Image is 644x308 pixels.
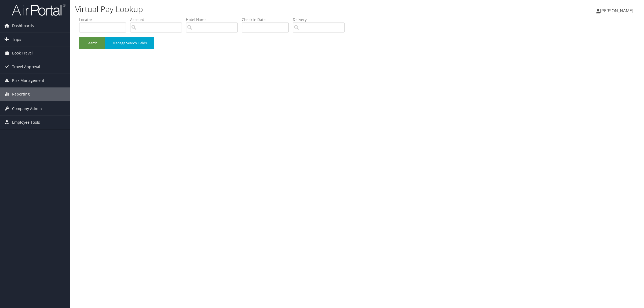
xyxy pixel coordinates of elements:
a: [PERSON_NAME] [596,3,639,19]
span: Dashboards [12,19,34,32]
span: Reporting [12,87,30,101]
span: Employee Tools [12,116,40,129]
label: Hotel Name [186,17,242,22]
label: Delivery [293,17,349,22]
span: Travel Approval [12,60,40,74]
button: Search [79,37,105,49]
label: Locator [79,17,130,22]
span: Risk Management [12,74,44,87]
span: Trips [12,33,21,46]
label: Account [130,17,186,22]
button: Manage Search Fields [105,37,154,49]
span: Company Admin [12,102,42,115]
label: Check-in Date [242,17,293,22]
img: airportal-logo.png [12,3,65,16]
h1: Virtual Pay Lookup [75,3,451,15]
span: [PERSON_NAME] [600,8,633,14]
span: Book Travel [12,46,33,60]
